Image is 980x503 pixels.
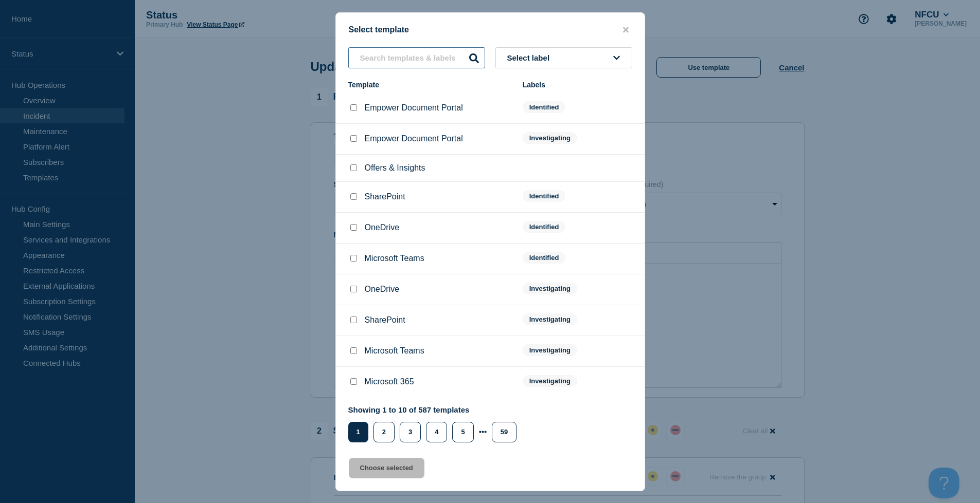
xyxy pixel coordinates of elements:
[365,377,414,386] p: Microsoft 365
[620,25,632,35] button: close button
[350,104,357,111] input: Empower Document Portal checkbox
[492,422,516,442] button: 59
[350,378,357,385] input: Microsoft 365 checkbox
[350,316,357,323] input: SharePoint checkbox
[365,285,400,294] p: OneDrive
[348,47,485,68] input: Search templates & labels
[365,163,425,173] p: Offers & Insights
[350,347,357,354] input: Microsoft Teams checkbox
[365,223,400,232] p: OneDrive
[365,103,463,113] p: Empower Document Portal
[523,283,577,294] span: Investigating
[523,313,577,325] span: Investigating
[400,422,421,442] button: 3
[373,422,395,442] button: 2
[350,164,357,171] input: Offers & Insights checkbox
[365,134,463,143] p: Empower Document Portal
[523,375,577,387] span: Investigating
[350,255,357,262] input: Microsoft Teams checkbox
[336,25,645,35] div: Select template
[523,81,632,89] div: Labels
[348,81,512,89] div: Template
[365,254,424,263] p: Microsoft Teams
[523,344,577,356] span: Investigating
[523,132,577,144] span: Investigating
[350,135,357,142] input: Empower Document Portal checkbox
[495,47,632,68] button: Select label
[507,53,554,62] span: Select label
[350,286,357,292] input: OneDrive checkbox
[348,405,522,414] p: Showing 1 to 10 of 587 templates
[350,193,357,200] input: SharePoint checkbox
[426,422,447,442] button: 4
[348,422,368,442] button: 1
[365,192,405,201] p: SharePoint
[523,190,566,202] span: Identified
[350,224,357,231] input: OneDrive checkbox
[365,315,405,325] p: SharePoint
[523,221,566,233] span: Identified
[523,252,566,264] span: Identified
[523,101,566,113] span: Identified
[452,422,473,442] button: 5
[349,458,424,478] button: Choose selected
[365,346,424,356] p: Microsoft Teams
